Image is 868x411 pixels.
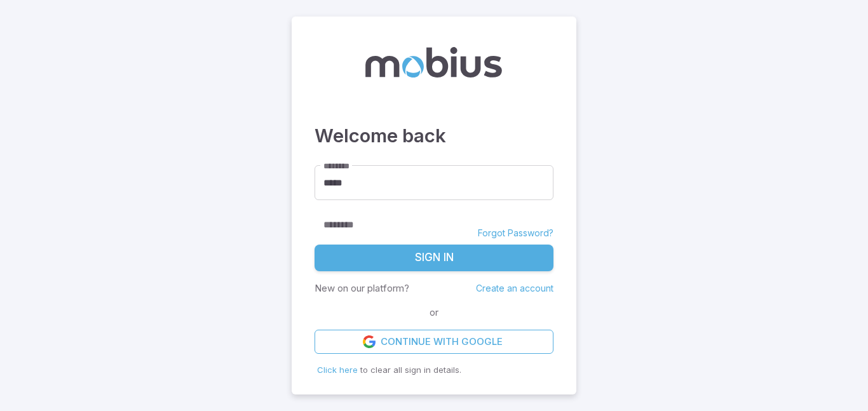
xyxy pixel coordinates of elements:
a: Continue with Google [315,330,553,354]
a: Create an account [476,283,553,293]
h3: Welcome back [315,122,553,150]
button: Sign In [315,245,553,271]
span: Click here [317,365,358,375]
p: to clear all sign in details. [317,364,551,377]
a: Forgot Password? [478,227,553,239]
p: New on our platform? [315,281,409,295]
span: or [426,306,442,320]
